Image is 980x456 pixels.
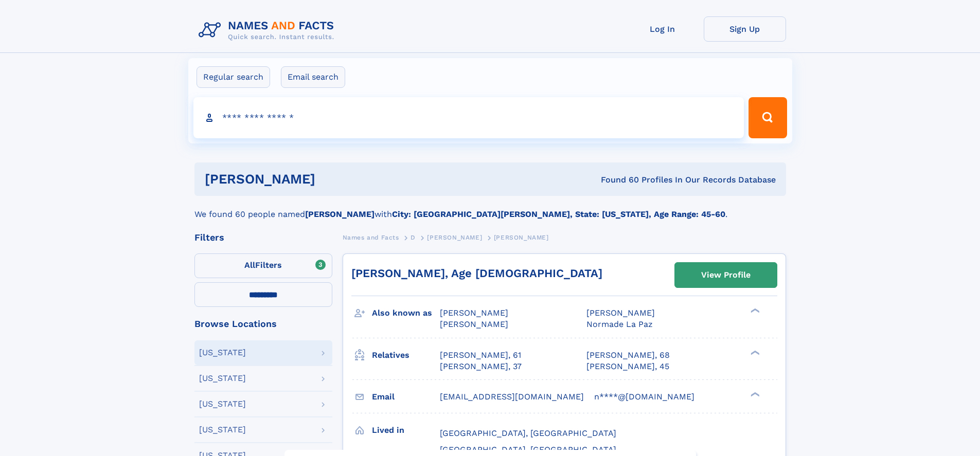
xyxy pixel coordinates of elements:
div: Found 60 Profiles In Our Records Database [458,174,776,186]
a: D [411,231,416,244]
span: [GEOGRAPHIC_DATA], [GEOGRAPHIC_DATA] [440,445,616,454]
a: [PERSON_NAME], 45 [586,361,669,372]
a: [PERSON_NAME], Age [DEMOGRAPHIC_DATA] [351,267,602,280]
div: Filters [194,233,332,242]
a: Log In [621,16,704,42]
span: All [244,260,255,270]
button: Search Button [749,97,787,138]
b: [PERSON_NAME] [305,209,375,219]
input: search input [193,97,744,138]
h3: Email [372,388,440,406]
h3: Also known as [372,304,440,322]
h1: [PERSON_NAME] [205,173,458,186]
div: ❯ [748,307,760,314]
span: [PERSON_NAME] [440,308,508,318]
label: Email search [281,66,345,88]
div: ❯ [748,391,760,397]
div: ❯ [748,349,760,356]
span: D [411,234,416,241]
span: [GEOGRAPHIC_DATA], [GEOGRAPHIC_DATA] [440,428,616,438]
a: [PERSON_NAME] [427,231,482,244]
b: City: [GEOGRAPHIC_DATA][PERSON_NAME], State: [US_STATE], Age Range: 45-60 [392,209,725,219]
span: Normade La Paz [586,319,653,329]
a: View Profile [675,263,777,287]
span: [PERSON_NAME] [440,319,508,329]
span: [PERSON_NAME] [586,308,655,318]
div: We found 60 people named with . [194,196,786,221]
img: Logo Names and Facts [194,16,343,44]
div: [US_STATE] [199,349,246,357]
h3: Relatives [372,346,440,364]
a: Sign Up [704,16,786,42]
a: [PERSON_NAME], 37 [440,361,522,372]
div: [US_STATE] [199,426,246,434]
div: [US_STATE] [199,400,246,408]
span: [PERSON_NAME] [427,234,482,241]
a: [PERSON_NAME], 61 [440,350,521,361]
label: Filters [194,253,332,278]
a: [PERSON_NAME], 68 [586,350,670,361]
span: [PERSON_NAME] [494,234,549,241]
a: Names and Facts [343,231,399,244]
div: Browse Locations [194,319,332,329]
div: View Profile [701,263,751,287]
label: Regular search [197,66,270,88]
span: [EMAIL_ADDRESS][DOMAIN_NAME] [440,392,584,402]
h3: Lived in [372,422,440,439]
div: [US_STATE] [199,374,246,382]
